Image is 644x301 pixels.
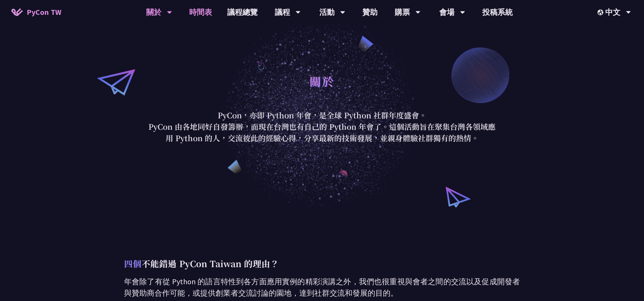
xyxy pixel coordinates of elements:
span: 四個 [124,257,142,269]
span: PyCon TW [27,6,61,18]
img: Locale Icon [598,10,605,15]
img: Home icon of PyCon TW 2025 [11,8,23,16]
p: 年會除了有從 Python 的語言特性到各方面應用實例的精彩演講之外，我們也很重視與會者之間的交流以及促成開發者與贊助商合作可能，或提供創業者交流討論的園地，達到社群交流和發展的目的。 [124,276,520,299]
p: PyCon 由各地同好自發籌辦，而現在台灣也有自己的 Python 年會了。這個活動旨在聚集台灣各領域應用 Python 的人，交流彼此的經驗心得，分享最新的技術發展，並親身體驗社群獨有的熱情。 [145,121,499,144]
p: 不能錯過 PyCon Taiwan 的理由？ [124,257,520,270]
p: PyCon，亦即 Python 年會，是全球 Python 社群年度盛會。 [145,110,499,121]
a: PyCon TW [4,3,69,22]
h1: 關於 [309,70,335,92]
